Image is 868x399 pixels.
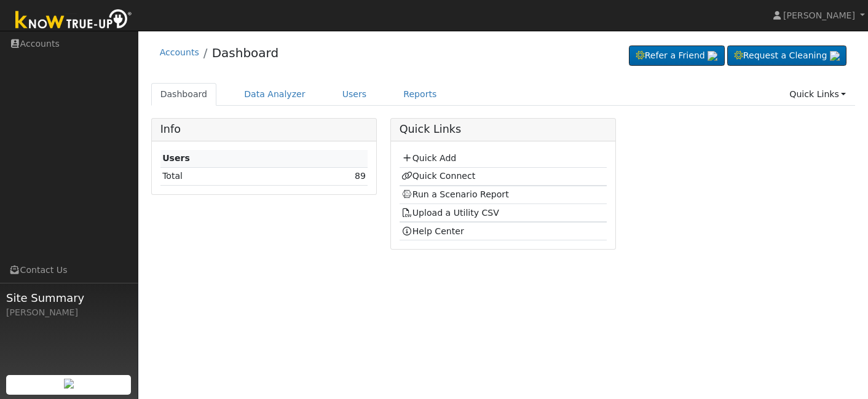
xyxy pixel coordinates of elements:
a: Reports [394,83,446,106]
a: Users [333,83,376,106]
img: retrieve [830,51,840,61]
span: Site Summary [6,290,132,306]
img: retrieve [64,379,74,389]
a: Data Analyzer [235,83,315,106]
a: Dashboard [212,45,279,60]
a: Quick Links [780,83,855,106]
img: retrieve [708,51,717,61]
img: Know True-Up [9,7,138,34]
a: Dashboard [151,83,217,106]
a: Refer a Friend [629,45,725,66]
span: [PERSON_NAME] [783,10,855,20]
a: Request a Cleaning [727,45,846,66]
a: Accounts [160,47,199,57]
div: [PERSON_NAME] [6,306,132,319]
